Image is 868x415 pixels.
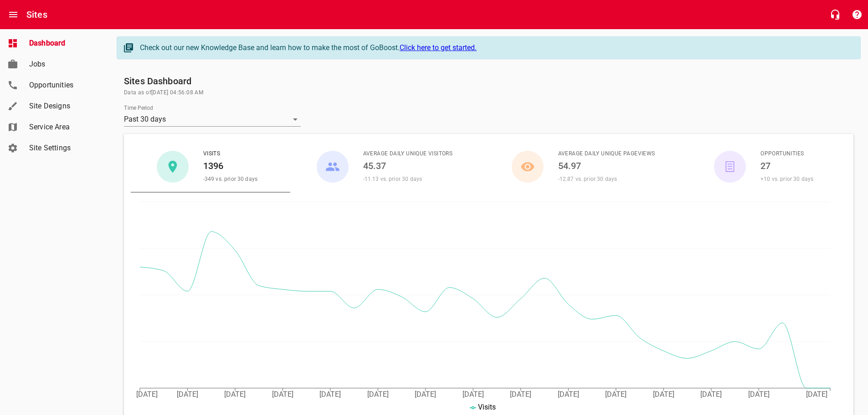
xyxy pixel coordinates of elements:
tspan: [DATE] [415,390,436,399]
tspan: [DATE] [510,390,531,399]
button: Support Portal [846,4,868,26]
h6: 54.97 [558,159,655,173]
h6: Sites Dashboard [124,74,853,88]
h6: Sites [26,7,47,22]
button: Open drawer [2,4,24,26]
tspan: [DATE] [272,390,293,399]
span: Visits [478,403,496,411]
tspan: [DATE] [806,390,827,399]
div: Check out our new Knowledge Base and learn how to make the most of GoBoost. [140,42,851,53]
span: -12.87 vs. prior 30 days [558,176,617,182]
span: -11.13 vs. prior 30 days [363,176,422,182]
tspan: [DATE] [558,390,579,399]
tspan: [DATE] [462,390,484,399]
button: Live Chat [824,4,846,26]
span: Visits [203,149,257,159]
span: Jobs [29,59,98,70]
div: Past 30 days [124,112,301,127]
span: Site Designs [29,101,98,112]
span: -349 vs. prior 30 days [203,176,257,182]
span: +10 vs. prior 30 days [760,176,813,182]
a: Click here to get started. [400,43,477,52]
tspan: [DATE] [605,390,627,399]
h6: 1396 [203,159,257,173]
tspan: [DATE] [177,390,198,399]
span: Service Area [29,122,98,133]
span: Average Daily Unique Pageviews [558,149,655,159]
h6: 27 [760,159,813,173]
span: Data as of [DATE] 04:56:08 AM [124,88,853,97]
label: Time Period [124,105,153,111]
span: Opportunities [29,80,98,91]
tspan: [DATE] [748,390,770,399]
tspan: [DATE] [319,390,341,399]
span: Opportunities [760,149,813,159]
span: Dashboard [29,38,98,49]
span: Site Settings [29,143,98,154]
tspan: [DATE] [653,390,674,399]
tspan: [DATE] [136,390,158,399]
tspan: [DATE] [367,390,389,399]
span: Average Daily Unique Visitors [363,149,453,159]
tspan: [DATE] [224,390,246,399]
tspan: [DATE] [700,390,722,399]
h6: 45.37 [363,159,453,173]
